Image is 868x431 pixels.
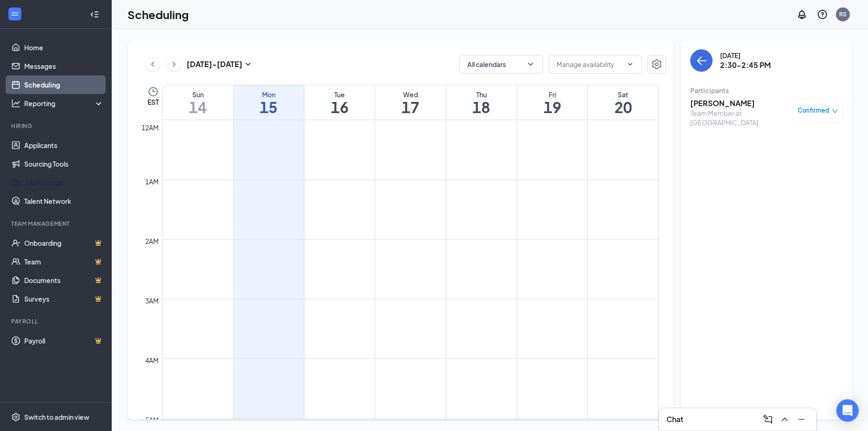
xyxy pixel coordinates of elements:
div: RS [839,10,847,18]
a: September 17, 2025 [375,85,445,120]
span: Confirmed [798,106,829,115]
div: Payroll [11,317,102,325]
div: Open Intercom Messenger [836,399,859,422]
h1: 19 [517,99,587,115]
svg: ChevronDown [626,61,634,68]
div: Team Management [11,220,102,228]
div: [DATE] [720,51,771,60]
button: All calendarsChevronDown [459,55,543,74]
a: Scheduling [24,75,104,94]
button: ComposeMessage [760,412,775,427]
div: Wed [375,90,445,99]
div: Switch to admin view [24,412,89,422]
svg: ChevronUp [779,414,790,425]
h3: [PERSON_NAME] [690,98,788,108]
svg: ChevronDown [526,60,535,69]
button: ChevronLeft [146,57,160,71]
div: Participants [690,86,843,95]
h1: Scheduling [128,7,189,22]
span: EST [148,97,159,107]
div: Thu [446,90,517,99]
div: 3am [143,296,161,306]
div: Team Member at [GEOGRAPHIC_DATA] [690,108,788,127]
h3: [DATE] - [DATE] [187,59,242,69]
svg: Notifications [796,9,807,20]
div: 4am [143,355,161,365]
div: Sun [163,90,233,99]
input: Manage availability [557,59,623,69]
a: Messages [24,57,104,75]
svg: Clock [148,86,159,97]
svg: ChevronLeft [148,59,157,70]
h1: 17 [375,99,445,115]
a: Applicants [24,136,104,155]
div: 2am [143,236,161,246]
button: back-button [690,49,713,72]
a: OnboardingCrown [24,234,104,252]
a: September 15, 2025 [234,85,304,120]
svg: Collapse [90,10,99,19]
a: September 14, 2025 [163,85,233,120]
h1: 20 [588,99,658,115]
svg: WorkstreamLogo [10,9,20,19]
a: DocumentsCrown [24,271,104,290]
a: September 16, 2025 [304,85,375,120]
button: ChevronUp [777,412,792,427]
div: Reporting [24,99,104,108]
div: Sat [588,90,658,99]
button: Settings [647,55,666,74]
a: TeamCrown [24,252,104,271]
a: Job Postings [24,173,104,192]
a: September 18, 2025 [446,85,517,120]
a: September 19, 2025 [517,85,587,120]
div: Mon [234,90,304,99]
svg: SmallChevronDown [242,59,254,70]
h1: 15 [234,99,304,115]
div: 5am [143,415,161,425]
svg: ChevronRight [169,59,179,70]
svg: Settings [11,412,20,422]
h1: 18 [446,99,517,115]
svg: QuestionInfo [817,9,828,20]
a: September 20, 2025 [588,85,658,120]
div: 1am [143,176,161,187]
a: PayrollCrown [24,331,104,350]
svg: ComposeMessage [762,414,774,425]
h1: 14 [163,99,233,115]
svg: Settings [651,59,662,70]
div: Tue [304,90,375,99]
a: Home [24,38,104,57]
div: Fri [517,90,587,99]
div: Hiring [11,122,102,130]
svg: Minimize [796,414,807,425]
h1: 16 [304,99,375,115]
h3: 2:30-2:45 PM [720,60,771,70]
a: Talent Network [24,192,104,210]
svg: Analysis [11,99,20,108]
h3: Chat [666,414,683,424]
a: SurveysCrown [24,290,104,308]
div: 12am [140,122,161,133]
svg: ArrowLeft [696,55,707,66]
span: down [832,108,838,114]
a: Sourcing Tools [24,155,104,173]
button: ChevronRight [167,57,181,71]
button: Minimize [794,412,809,427]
